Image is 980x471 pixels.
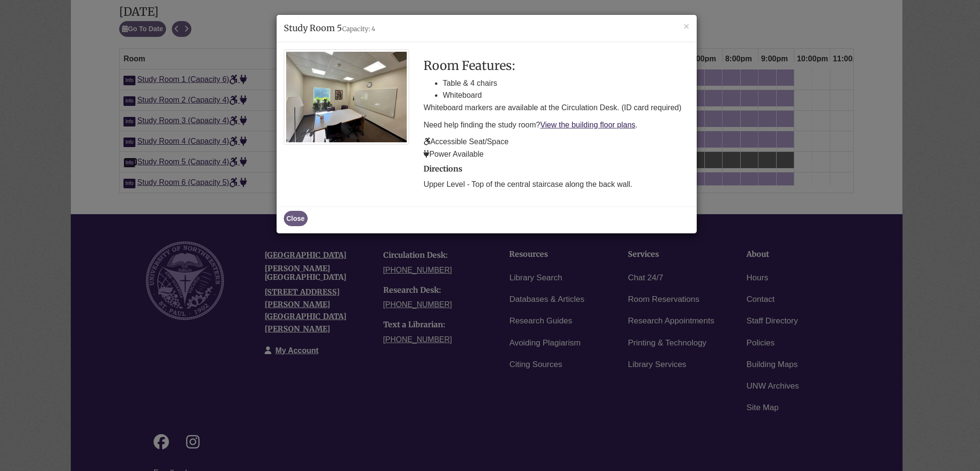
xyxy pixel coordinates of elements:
h4: Study Room 5 [284,22,690,34]
p: Accessible Seat/Space Power Available [423,136,689,160]
li: Whiteboard [443,89,689,102]
span: × [683,21,689,32]
p: Upper Level - Top of the central staircase along the back wall. [423,178,689,191]
a: View the building floor plans [540,121,635,129]
div: description [423,59,689,161]
p: Need help finding the study room? . [423,119,689,131]
p: Whiteboard markers are available at the Circulation Desk. (ID card required) [423,102,689,114]
button: Close [284,211,308,226]
h2: Directions [423,165,689,173]
div: directions [423,165,689,190]
img: Study Room 5 [284,49,410,145]
button: Close [683,21,689,31]
li: Table & 4 chairs [443,77,689,90]
small: Capacity: 4 [342,25,375,33]
h3: Room Features: [423,59,689,72]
